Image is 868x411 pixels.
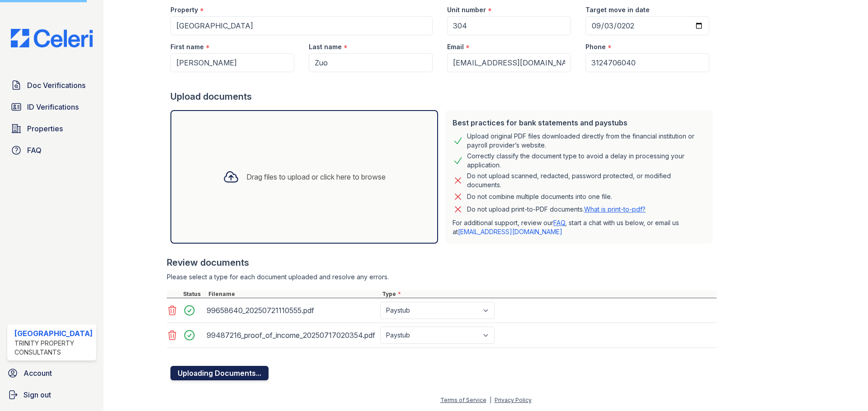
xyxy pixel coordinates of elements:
label: Property [170,5,198,14]
a: Properties [7,120,96,138]
label: Email [447,42,464,51]
div: | [490,397,491,403]
a: [EMAIL_ADDRESS][DOMAIN_NAME] [458,228,562,236]
label: Last name [309,42,342,51]
a: FAQ [553,219,565,226]
span: FAQ [27,145,42,156]
a: Doc Verifications [7,76,96,94]
span: Account [24,368,52,379]
div: Drag files to upload or click here to browse [246,171,386,182]
div: 99658640_20250721110555.pdf [207,303,377,318]
label: First name [170,42,204,51]
label: Target move in date [585,5,650,14]
label: Phone [585,42,606,51]
div: Filename [207,291,380,298]
div: Do not combine multiple documents into one file. [467,191,612,202]
div: [GEOGRAPHIC_DATA] [14,328,93,339]
div: Review documents [167,256,717,269]
a: Privacy Policy [495,397,532,403]
a: Sign out [4,386,100,404]
span: Properties [27,123,63,134]
span: Sign out [24,389,51,400]
div: Upload documents [170,90,717,103]
a: ID Verifications [7,98,96,116]
div: 99487216_proof_of_income_20250717020354.pdf [207,328,377,342]
a: FAQ [7,141,96,159]
a: Terms of Service [440,397,486,403]
img: CE_Logo_Blue-a8612792a0a2168367f1c8372b55b34899dd931a85d93a1a3d3e32e68fde9ad4.png [4,29,100,47]
div: Correctly classify the document type to avoid a delay in processing your application. [467,152,706,170]
span: ID Verifications [27,102,79,112]
button: Uploading Documents... [170,366,269,380]
p: Do not upload print-to-PDF documents. [467,205,646,214]
div: Best practices for bank statements and paystubs [453,117,706,128]
div: Status [181,291,207,298]
a: Account [4,364,100,382]
p: For additional support, review our , start a chat with us below, or email us at [453,218,706,236]
div: Trinity Property Consultants [14,339,93,357]
div: Type [380,291,717,298]
a: What is print-to-pdf? [584,205,646,213]
div: Please select a type for each document uploaded and resolve any errors. [167,272,717,282]
div: Do not upload scanned, redacted, password protected, or modified documents. [467,171,706,189]
span: Doc Verifications [27,80,85,91]
div: Upload original PDF files downloaded directly from the financial institution or payroll provider’... [467,132,706,150]
label: Unit number [447,5,486,14]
